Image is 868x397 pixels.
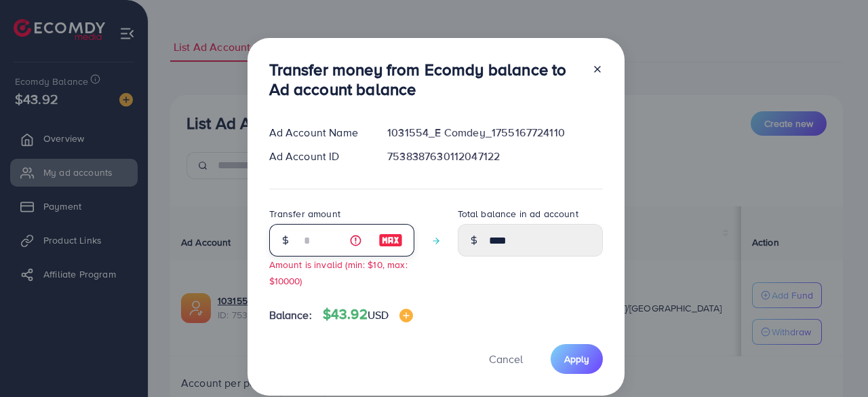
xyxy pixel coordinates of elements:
img: image [378,232,403,248]
label: Total balance in ad account [458,207,578,221]
button: Cancel [472,344,540,373]
div: Ad Account Name [258,125,377,140]
span: USD [368,307,389,322]
span: Cancel [489,352,523,366]
div: Ad Account ID [258,149,377,164]
h3: Transfer money from Ecomdy balance to Ad account balance [269,60,581,99]
span: Apply [564,352,589,366]
img: image [399,309,413,322]
div: 7538387630112047122 [376,149,613,164]
small: Amount is invalid (min: $10, max: $10000) [269,258,408,286]
label: Transfer amount [269,207,340,221]
button: Apply [551,344,603,373]
div: 1031554_E Comdey_1755167724110 [376,125,613,140]
span: Balance: [269,307,312,323]
h4: $43.92 [323,306,413,323]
